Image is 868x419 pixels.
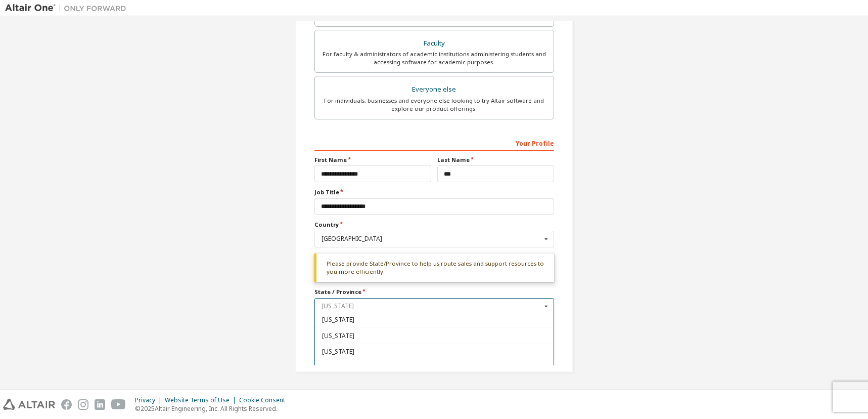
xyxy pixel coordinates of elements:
[314,254,554,282] div: Please provide State/Province to help us route sales and support resources to you more efficiently.
[135,396,165,404] div: Privacy
[322,332,546,339] span: [US_STATE]
[239,396,291,404] div: Cookie Consent
[322,316,546,322] span: [US_STATE]
[314,156,431,164] label: First Name
[322,236,541,242] div: [GEOGRAPHIC_DATA]
[95,399,105,410] img: linkedin.svg
[314,288,554,296] label: State / Province
[111,399,126,410] img: youtube.svg
[321,82,547,97] div: Everyone else
[322,349,546,355] span: [US_STATE]
[5,3,131,13] img: Altair One
[321,50,547,66] div: For faculty & administrators of academic institutions administering students and accessing softwa...
[437,156,554,164] label: Last Name
[3,399,55,410] img: altair_logo.svg
[321,36,547,51] div: Faculty
[314,221,554,229] label: Country
[322,365,546,371] span: [US_STATE]
[135,404,291,413] p: © 2025 Altair Engineering, Inc. All Rights Reserved.
[314,135,554,151] div: Your Profile
[61,399,72,410] img: facebook.svg
[78,399,88,410] img: instagram.svg
[321,97,547,113] div: For individuals, businesses and everyone else looking to try Altair software and explore our prod...
[165,396,239,404] div: Website Terms of Use
[314,188,554,196] label: Job Title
